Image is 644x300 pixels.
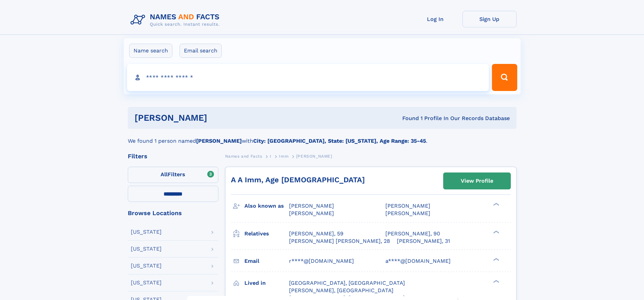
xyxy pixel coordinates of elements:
[289,210,334,216] span: [PERSON_NAME]
[444,173,510,189] a: View Profile
[128,210,218,216] div: Browse Locations
[196,138,242,144] b: [PERSON_NAME]
[385,230,440,237] a: [PERSON_NAME], 90
[127,64,489,91] input: search input
[492,257,500,261] div: ❯
[128,11,225,29] img: Logo Names and Facts
[296,154,332,159] span: [PERSON_NAME]
[289,230,343,237] a: [PERSON_NAME], 59
[131,246,162,252] div: [US_STATE]
[225,152,262,160] a: Names and Facts
[462,11,517,27] a: Sign Up
[289,287,393,294] span: [PERSON_NAME], [GEOGRAPHIC_DATA]
[128,153,218,159] div: Filters
[180,44,222,58] label: Email search
[385,203,430,209] span: [PERSON_NAME]
[161,171,168,178] span: All
[231,176,365,184] a: A A Imm, Age [DEMOGRAPHIC_DATA]
[289,280,405,286] span: [GEOGRAPHIC_DATA], [GEOGRAPHIC_DATA]
[289,237,390,245] a: [PERSON_NAME] [PERSON_NAME], 28
[492,279,500,283] div: ❯
[131,229,162,235] div: [US_STATE]
[129,44,172,58] label: Name search
[492,64,517,91] button: Search Button
[135,114,305,122] h1: [PERSON_NAME]
[244,200,289,212] h3: Also known as
[397,237,450,245] a: [PERSON_NAME], 31
[492,230,500,234] div: ❯
[131,263,162,269] div: [US_STATE]
[128,129,517,145] div: We found 1 person named with .
[253,138,426,144] b: City: [GEOGRAPHIC_DATA], State: [US_STATE], Age Range: 35-45
[279,154,288,159] span: Imm
[305,115,510,122] div: Found 1 Profile In Our Records Database
[244,255,289,267] h3: Email
[270,154,271,159] span: I
[131,280,162,285] div: [US_STATE]
[244,277,289,289] h3: Lived in
[244,228,289,239] h3: Relatives
[408,11,462,27] a: Log In
[128,167,218,183] label: Filters
[279,152,288,160] a: Imm
[289,203,334,209] span: [PERSON_NAME]
[492,202,500,207] div: ❯
[270,152,271,160] a: I
[385,210,430,216] span: [PERSON_NAME]
[461,173,493,189] div: View Profile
